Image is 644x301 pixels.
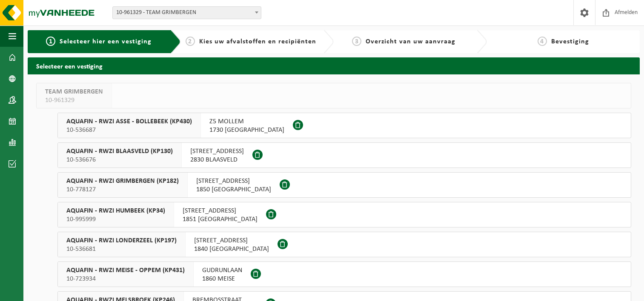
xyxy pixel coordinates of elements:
span: AQUAFIN - RWZI HUMBEEK (KP34) [66,207,165,215]
span: 3 [352,37,361,46]
span: 1851 [GEOGRAPHIC_DATA] [183,215,258,224]
span: 1730 [GEOGRAPHIC_DATA] [209,126,284,134]
span: 10-995999 [66,215,165,224]
span: AQUAFIN - RWZI MEISE - OPPEM (KP431) [66,266,185,275]
span: 10-536687 [66,126,192,134]
span: 1860 MEISE [202,275,242,283]
span: 10-961329 [45,96,103,105]
span: 2830 BLAASVELD [190,156,244,164]
span: TEAM GRIMBERGEN [45,88,103,96]
span: 10-961329 - TEAM GRIMBERGEN [112,6,261,19]
span: 4 [538,37,547,46]
span: [STREET_ADDRESS] [190,147,244,156]
span: 10-536676 [66,156,173,164]
span: AQUAFIN - RWZI GRIMBERGEN (KP182) [66,177,179,185]
span: 10-778127 [66,185,179,194]
span: 10-961329 - TEAM GRIMBERGEN [113,7,261,19]
span: Z5 MOLLEM [209,117,284,126]
span: 2 [186,37,195,46]
span: 10-536681 [66,245,177,253]
span: AQUAFIN - RWZI LONDERZEEL (KP197) [66,236,177,245]
button: AQUAFIN - RWZI LONDERZEEL (KP197) 10-536681 [STREET_ADDRESS]1840 [GEOGRAPHIC_DATA] [57,232,631,257]
span: [STREET_ADDRESS] [194,236,269,245]
button: AQUAFIN - RWZI MEISE - OPPEM (KP431) 10-723934 GUDRUNLAAN1860 MEISE [57,261,631,287]
button: AQUAFIN - RWZI GRIMBERGEN (KP182) 10-778127 [STREET_ADDRESS]1850 [GEOGRAPHIC_DATA] [57,172,631,198]
span: AQUAFIN - RWZI BLAASVELD (KP130) [66,147,173,156]
span: Kies uw afvalstoffen en recipiënten [199,38,316,45]
button: AQUAFIN - RWZI ASSE - BOLLEBEEK (KP430) 10-536687 Z5 MOLLEM1730 [GEOGRAPHIC_DATA] [57,113,631,138]
button: AQUAFIN - RWZI BLAASVELD (KP130) 10-536676 [STREET_ADDRESS]2830 BLAASVELD [57,142,631,168]
span: 1 [46,37,55,46]
h2: Selecteer een vestiging [28,57,640,74]
span: AQUAFIN - RWZI ASSE - BOLLEBEEK (KP430) [66,117,192,126]
span: 10-723934 [66,275,185,283]
span: 1840 [GEOGRAPHIC_DATA] [194,245,269,253]
span: Selecteer hier een vestiging [60,38,152,45]
span: 1850 [GEOGRAPHIC_DATA] [196,185,271,194]
button: AQUAFIN - RWZI HUMBEEK (KP34) 10-995999 [STREET_ADDRESS]1851 [GEOGRAPHIC_DATA] [57,202,631,227]
span: Bevestiging [551,38,589,45]
span: Overzicht van uw aanvraag [366,38,455,45]
span: GUDRUNLAAN [202,266,242,275]
span: [STREET_ADDRESS] [196,177,271,185]
span: [STREET_ADDRESS] [183,207,258,215]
